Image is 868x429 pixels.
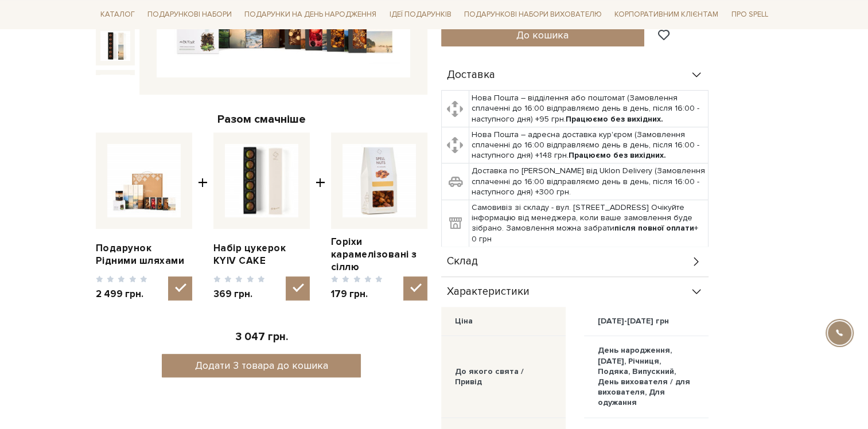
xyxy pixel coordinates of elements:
[610,5,723,24] a: Корпоративним клієнтам
[198,132,208,301] span: +
[447,287,530,297] span: Характеристики
[455,316,473,326] div: Ціна
[96,6,139,24] a: Каталог
[96,112,427,127] div: Разом смачніше
[726,6,772,24] a: Про Spell
[235,330,288,344] span: 3 047 грн.
[460,5,606,24] a: Подарункові набори вихователю
[331,288,383,301] span: 179 грн.
[162,354,361,377] button: Додати 3 товара до кошика
[441,24,645,46] button: До кошика
[447,256,478,267] span: Склад
[469,91,708,127] td: Нова Пошта – відділення або поштомат (Замовлення сплаченні до 16:00 відправляємо день в день, піс...
[469,163,708,200] td: Доставка по [PERSON_NAME] від Uklon Delivery (Замовлення сплаченні до 16:00 відправляємо день в д...
[96,288,148,301] span: 2 499 грн.
[225,144,298,217] img: Набір цукерок KYIV CAKE
[213,288,266,301] span: 369 грн.
[566,114,663,124] b: Працюємо без вихідних.
[342,144,416,217] img: Горіхи карамелізовані з сіллю
[96,242,192,267] a: Подарунок Рідними шляхами
[516,29,569,41] span: До кошика
[598,345,695,408] div: День народження, [DATE], Річниця, Подяка, Випускний, День вихователя / для вихователя, Для одужання
[143,6,236,24] a: Подарункові набори
[469,200,708,247] td: Самовивіз зі складу - вул. [STREET_ADDRESS] Очікуйте інформацію від менеджера, коли ваше замовлен...
[569,150,666,160] b: Працюємо без вихідних.
[107,144,181,217] img: Подарунок Рідними шляхами
[384,6,456,24] a: Ідеї подарунків
[614,223,694,233] b: після повної оплати
[316,132,325,301] span: +
[455,366,552,387] div: До якого свята / Привід
[100,31,130,61] img: Подарунок Рідними шляхами
[447,70,495,80] span: Доставка
[213,242,310,267] a: Набір цукерок KYIV CAKE
[598,316,669,326] div: [DATE]-[DATE] грн
[469,127,708,163] td: Нова Пошта – адресна доставка кур'єром (Замовлення сплаченні до 16:00 відправляємо день в день, п...
[331,236,427,274] a: Горіхи карамелізовані з сіллю
[240,6,381,24] a: Подарунки на День народження
[100,75,130,104] img: Подарунок Рідними шляхами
